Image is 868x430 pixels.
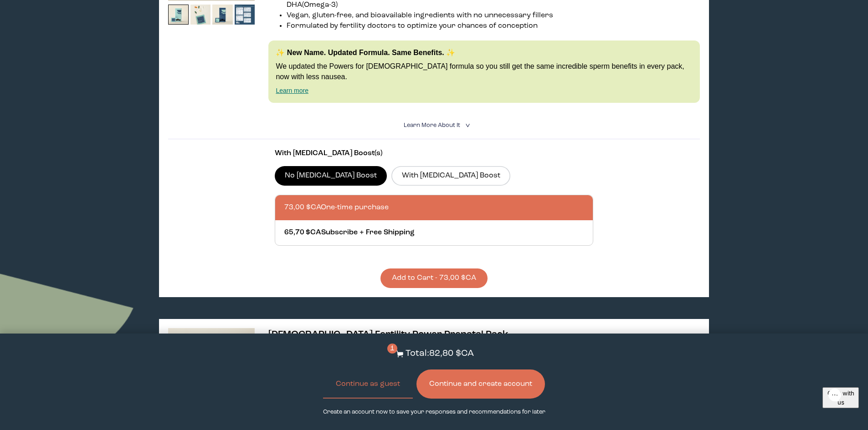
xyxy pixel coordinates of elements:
[168,5,189,25] img: thumbnail image
[391,166,510,185] label: With [MEDICAL_DATA] Boost
[190,5,211,25] img: thumbnail image
[416,369,545,399] button: Continue and create account
[275,148,594,159] p: With [MEDICAL_DATA] Boost(s)
[235,5,255,25] img: thumbnail image
[276,49,455,56] strong: ✨ New Name. Updated Formula. Same Benefits. ✨
[276,61,692,82] p: We updated the Powers for [DEMOGRAPHIC_DATA] formula so you still get the same incredible sperm b...
[406,347,474,360] p: Total: 82,80 $CA
[323,369,413,399] button: Continue as guest
[462,123,471,128] i: <
[387,344,397,354] span: 1
[380,268,488,288] button: Add to Cart - 73,00 $CA
[268,330,508,339] span: [DEMOGRAPHIC_DATA] Fertility Power Prenatal Pack
[822,387,859,421] iframe: Gorgias live chat messenger
[404,121,465,130] summary: Learn More About it <
[275,166,387,185] label: No [MEDICAL_DATA] Boost
[287,10,699,21] li: Vegan, gluten-free, and bioavailable ingredients with no unnecessary fillers
[212,5,233,25] img: thumbnail image
[404,122,460,128] span: Learn More About it
[287,21,699,31] li: Formulated by fertility doctors to optimize your chances of conception
[168,328,255,415] img: thumbnail image
[323,408,545,416] p: Create an account now to save your responses and recommendations for later
[276,87,308,94] a: Learn more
